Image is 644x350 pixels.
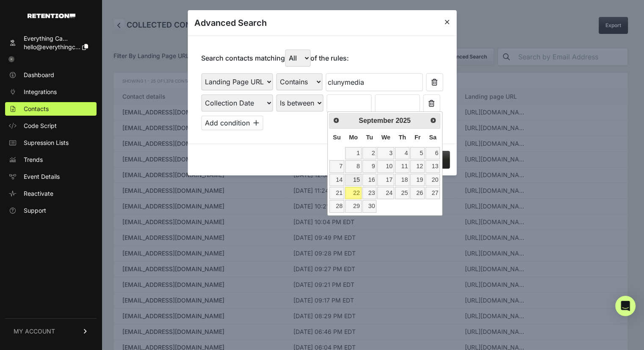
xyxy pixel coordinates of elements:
span: Contacts [24,105,49,113]
a: 7 [329,160,344,172]
a: 12 [410,160,425,172]
a: 4 [395,147,409,159]
span: Tuesday [366,134,373,141]
span: Supression Lists [24,139,69,147]
a: Supression Lists [5,136,97,150]
span: Trends [24,156,43,164]
a: 19 [410,174,425,186]
div: Everything Ca... [24,34,88,43]
span: hello@everythingc... [24,43,80,50]
span: Monday [349,134,358,141]
a: Next [427,114,439,127]
span: September [359,117,394,124]
a: 8 [345,160,362,172]
span: Support [24,206,46,215]
a: 29 [345,200,362,212]
span: Saturday [429,134,437,141]
img: Retention.com [28,14,75,18]
a: MY ACCOUNT [5,318,97,344]
a: 13 [426,160,440,172]
a: 30 [362,200,377,212]
a: 23 [362,187,377,199]
a: 10 [377,160,394,172]
a: 20 [426,174,440,186]
a: 6 [426,147,440,159]
span: Integrations [24,88,57,96]
p: Search contacts matching of the rules: [201,50,349,67]
span: Code Script [24,122,57,130]
a: 16 [362,174,377,186]
a: 27 [426,187,440,199]
a: 9 [362,160,377,172]
a: Dashboard [5,68,97,82]
a: Event Details [5,170,97,183]
a: 21 [329,187,344,199]
a: 1 [345,147,362,159]
a: 22 [345,187,362,199]
a: Integrations [5,85,97,99]
a: 2 [362,147,377,159]
div: Open Intercom Messenger [615,296,636,316]
a: 24 [377,187,394,199]
a: Code Script [5,119,97,133]
span: Prev [333,117,340,124]
span: 2025 [395,117,411,124]
a: Trends [5,153,97,167]
a: 17 [377,174,394,186]
span: Wednesday [381,134,390,141]
a: 3 [377,147,394,159]
a: Contacts [5,102,97,116]
a: 28 [329,200,344,212]
span: Friday [415,134,420,141]
span: Next [430,117,437,124]
a: Support [5,204,97,217]
a: 11 [395,160,409,172]
span: MY ACCOUNT [14,327,55,336]
a: 26 [410,187,425,199]
button: Add condition [201,116,263,130]
span: Reactivate [24,189,53,198]
span: Sunday [333,134,340,141]
span: Event Details [24,172,60,181]
a: 18 [395,174,409,186]
a: 14 [329,174,344,186]
a: Prev [330,114,343,127]
a: 5 [410,147,425,159]
span: Dashboard [24,71,54,79]
span: Thursday [398,134,406,141]
a: 15 [345,174,362,186]
a: Everything Ca... hello@everythingc... [5,32,97,54]
a: 25 [395,187,409,199]
h3: Advanced Search [194,17,267,29]
a: Reactivate [5,187,97,200]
